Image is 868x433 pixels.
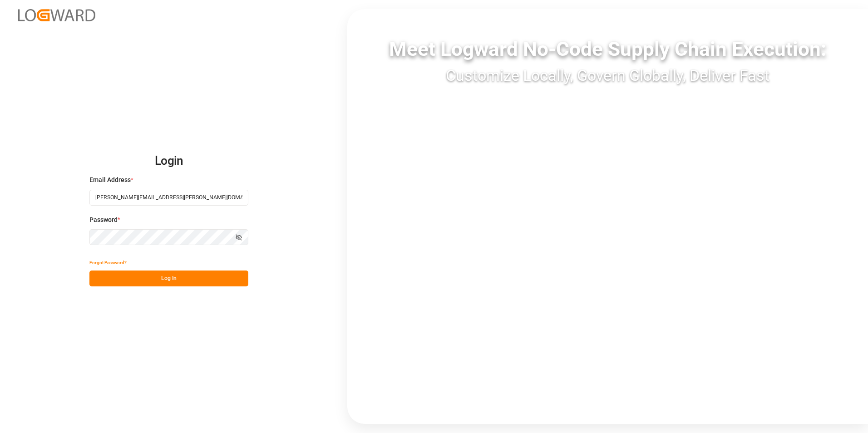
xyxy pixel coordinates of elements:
span: Email Address [89,175,131,185]
div: Customize Locally, Govern Globally, Deliver Fast [347,64,868,87]
h2: Login [89,147,248,176]
div: Meet Logward No-Code Supply Chain Execution: [347,34,868,64]
button: Log In [89,271,248,286]
button: Forgot Password? [89,255,127,271]
input: Enter your email [89,190,248,206]
img: Logward_new_orange.png [18,9,95,21]
span: Password [89,215,118,225]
